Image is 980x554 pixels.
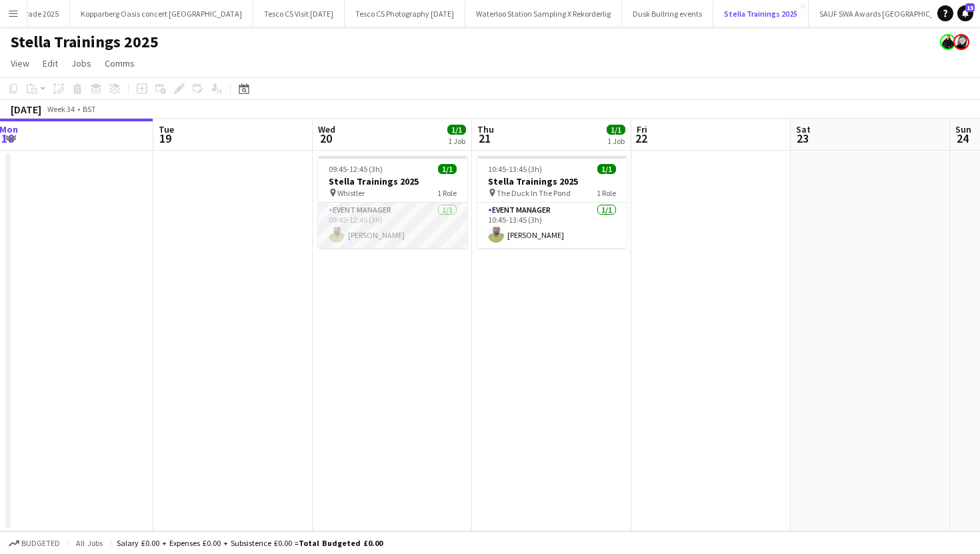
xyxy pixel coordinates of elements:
span: Comms [105,57,135,69]
button: Waterloo Station Sampling X Rekorderlig [465,1,622,27]
span: Budgeted [21,539,60,548]
a: Jobs [66,55,97,72]
span: Total Budgeted £0.00 [299,538,383,548]
span: Sun [955,123,971,135]
span: Tue [159,123,174,135]
span: View [11,57,29,69]
span: Thu [477,123,494,135]
h3: Stella Trainings 2025 [318,175,467,187]
span: Week 34 [44,104,77,114]
span: Fri [637,123,647,135]
div: 1 Job [607,136,625,146]
span: 19 [157,131,174,146]
h1: Stella Trainings 2025 [11,32,159,52]
span: All jobs [73,538,105,548]
span: 09:45-12:45 (3h) [329,164,383,174]
span: 10:45-13:45 (3h) [488,164,542,174]
button: Stella Trainings 2025 [713,1,809,27]
button: Tesco CS Photography [DATE] [345,1,465,27]
span: 22 [635,131,647,146]
span: 24 [953,131,971,146]
span: Whistler [337,188,365,198]
span: Jobs [71,57,91,69]
div: Salary £0.00 + Expenses £0.00 + Subsistence £0.00 = [117,538,383,548]
span: 1/1 [597,164,616,174]
button: Dusk Bullring events [622,1,713,27]
div: BST [83,104,96,114]
span: 23 [794,131,811,146]
span: 1/1 [447,125,466,135]
span: Wed [318,123,335,135]
button: Budgeted [7,536,62,551]
span: 1/1 [438,164,457,174]
button: Tesco CS Visit [DATE] [253,1,345,27]
a: Edit [37,55,63,72]
span: Edit [43,57,58,69]
app-user-avatar: Danielle Ferguson [940,34,956,50]
span: 1 Role [597,188,616,198]
app-user-avatar: Janeann Ferguson [953,34,969,50]
a: 15 [957,5,973,21]
div: 1 Job [448,136,465,146]
app-job-card: 10:45-13:45 (3h)1/1Stella Trainings 2025 The Duck In The Pond1 RoleEvent Manager1/110:45-13:45 (3... [477,156,627,248]
app-job-card: 09:45-12:45 (3h)1/1Stella Trainings 2025 Whistler1 RoleEvent Manager1/109:45-12:45 (3h)[PERSON_NAME] [318,156,467,248]
span: The Duck In The Pond [497,188,571,198]
app-card-role: Event Manager1/109:45-12:45 (3h)[PERSON_NAME] [318,203,467,248]
button: SAUF SWA Awards [GEOGRAPHIC_DATA] [809,1,967,27]
app-card-role: Event Manager1/110:45-13:45 (3h)[PERSON_NAME] [477,203,627,248]
span: 15 [965,3,975,12]
span: Sat [796,123,811,135]
span: 1 Role [437,188,457,198]
button: Kopparberg Oasis concert [GEOGRAPHIC_DATA] [70,1,253,27]
span: 20 [316,131,335,146]
a: Comms [99,55,140,72]
span: 21 [475,131,494,146]
h3: Stella Trainings 2025 [477,175,627,187]
div: [DATE] [11,103,41,116]
a: View [5,55,35,72]
span: 1/1 [607,125,625,135]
